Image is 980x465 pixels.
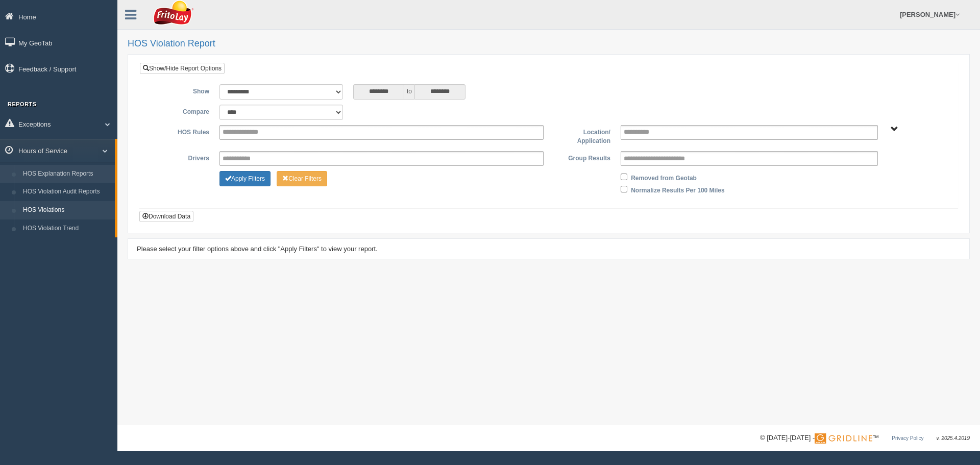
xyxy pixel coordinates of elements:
span: to [404,84,414,100]
label: Drivers [148,151,214,163]
span: Please select your filter options above and click "Apply Filters" to view your report. [137,245,378,253]
a: Show/Hide Report Options [140,63,225,74]
button: Download Data [139,211,193,222]
button: Change Filter Options [277,171,327,186]
a: HOS Explanation Reports [18,165,115,183]
span: v. 2025.4.2019 [937,435,970,441]
label: Show [148,84,214,96]
img: Gridline [815,433,872,444]
h2: HOS Violation Report [128,39,970,49]
button: Change Filter Options [219,171,271,186]
a: HOS Violations [18,201,115,219]
a: HOS Violation Audit Reports [18,183,115,201]
label: Removed from Geotab [631,171,697,183]
label: Location/ Application [549,125,616,146]
label: Normalize Results Per 100 Miles [631,183,724,195]
div: © [DATE]-[DATE] - ™ [760,433,970,444]
label: Group Results [549,151,616,163]
label: Compare [148,105,214,117]
a: HOS Violation Trend [18,219,115,238]
label: HOS Rules [148,125,214,137]
a: Privacy Policy [892,435,923,441]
